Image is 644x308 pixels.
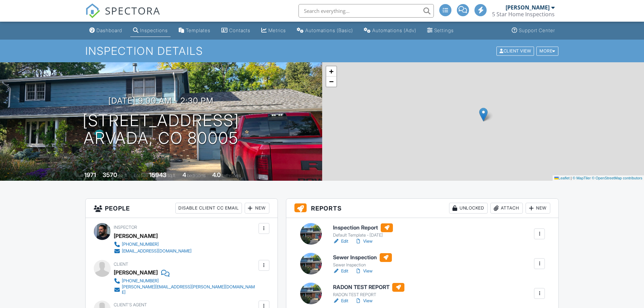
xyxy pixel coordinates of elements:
a: © OpenStreetMap contributors [592,176,642,180]
a: Zoom out [326,76,336,87]
h6: RADON TEST REPORT [333,283,404,292]
h6: Sewer Inspection [333,253,392,262]
span: | [571,176,572,180]
span: sq. ft. [118,173,128,178]
div: [EMAIL_ADDRESS][DOMAIN_NAME] [122,248,192,254]
img: Marker [479,108,488,122]
a: [PHONE_NUMBER] [114,241,192,248]
a: Edit [333,238,348,245]
a: Leaflet [554,176,570,180]
div: [PERSON_NAME] [114,267,158,278]
div: More [536,46,558,56]
input: Search everything... [298,4,434,18]
a: View [355,238,373,245]
a: Dashboard [87,24,125,37]
div: Inspections [140,27,168,33]
span: bathrooms [222,173,241,178]
div: Sewer Inspection [333,262,392,268]
div: 1971 [84,171,96,178]
div: 3570 [103,171,117,178]
div: Settings [434,27,454,33]
div: [PERSON_NAME] [114,231,158,241]
a: View [355,298,373,304]
a: Templates [176,24,213,37]
div: Client View [496,46,534,56]
h3: People [86,199,277,218]
a: Contacts [219,24,253,37]
a: Settings [424,24,457,37]
a: [EMAIL_ADDRESS][DOMAIN_NAME] [114,248,192,255]
div: New [526,203,550,214]
h3: [DATE] 9:00 am - 2:30 pm [108,96,214,105]
div: 4.0 [212,171,221,178]
h1: Inspection Details [85,45,559,57]
div: Support Center [519,27,555,33]
a: Support Center [509,24,558,37]
span: sq.ft. [168,173,176,178]
div: New [245,203,269,214]
div: Default Template - [DATE] [333,233,393,238]
div: Disable Client CC Email [175,203,242,214]
a: Edit [333,298,348,304]
span: − [329,77,333,86]
span: + [329,67,333,75]
div: Dashboard [96,27,122,33]
a: Automations (Advanced) [361,24,419,37]
div: [PERSON_NAME] [506,4,550,11]
a: [PHONE_NUMBER] [114,278,257,284]
a: © MapTiler [573,176,591,180]
div: Metrics [268,27,286,33]
img: The Best Home Inspection Software - Spectora [85,3,100,18]
div: 4 [182,171,186,178]
div: Automations (Adv) [372,27,416,33]
div: RADON TEST REPORT [333,292,404,298]
span: Inspector [114,225,137,230]
a: View [355,268,373,274]
div: Contacts [229,27,250,33]
div: Unlocked [449,203,488,214]
span: Client's Agent [114,302,147,307]
span: Built [76,173,83,178]
div: [PHONE_NUMBER] [122,242,159,247]
a: [PERSON_NAME][EMAIL_ADDRESS][PERSON_NAME][DOMAIN_NAME] [114,284,257,295]
div: [PERSON_NAME][EMAIL_ADDRESS][PERSON_NAME][DOMAIN_NAME] [122,284,257,295]
a: Automations (Basic) [294,24,356,37]
div: Automations (Basic) [305,27,353,33]
a: Inspections [130,24,171,37]
a: Metrics [259,24,289,37]
a: RADON TEST REPORT RADON TEST REPORT [333,283,404,298]
div: [PHONE_NUMBER] [122,278,159,284]
span: Client [114,262,128,267]
h6: Inspection Report [333,223,393,232]
a: SPECTORA [85,9,160,23]
span: SPECTORA [105,3,160,18]
h1: [STREET_ADDRESS] Arvada, CO 80005 [83,112,239,148]
a: Inspection Report Default Template - [DATE] [333,223,393,238]
div: 5 Star Home Inspections [492,11,555,18]
div: Templates [186,27,210,33]
a: Zoom in [326,66,336,76]
h3: Reports [286,199,559,218]
a: Edit [333,268,348,274]
div: Attach [490,203,523,214]
a: Client View [496,48,536,53]
span: bedrooms [187,173,206,178]
a: Sewer Inspection Sewer Inspection [333,253,392,268]
span: Lot Size [134,173,148,178]
div: 15943 [149,171,166,178]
